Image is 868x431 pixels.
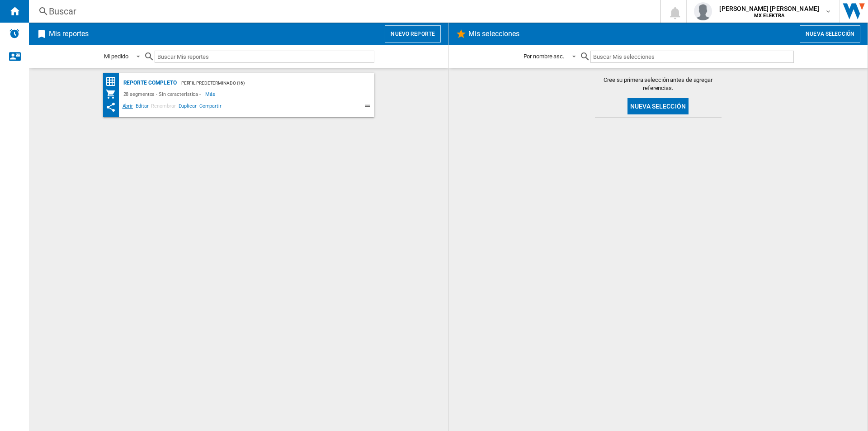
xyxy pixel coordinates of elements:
[205,89,217,99] span: Más
[121,102,135,113] span: Abrir
[627,98,689,114] button: Nueva selección
[121,89,206,99] div: 28 segmentos - Sin característica -
[385,25,441,43] button: Nuevo reporte
[134,102,150,113] span: Editar
[177,102,198,113] span: Duplicar
[800,25,860,43] button: Nueva selección
[595,76,722,92] span: Cree su primera selección antes de agregar referencias.
[150,102,177,113] span: Renombrar
[9,28,20,39] img: alerts-logo.svg
[155,51,374,63] input: Buscar Mis reportes
[177,77,356,89] div: - Perfil predeterminado (16)
[104,53,128,60] div: Mi pedido
[198,102,223,113] span: Compartir
[105,89,121,99] div: Mi colección
[121,77,177,89] div: Reporte completo
[590,51,793,63] input: Buscar Mis selecciones
[694,2,712,20] img: profile.jpg
[49,5,637,18] div: Buscar
[719,4,819,13] span: [PERSON_NAME] [PERSON_NAME]
[105,102,116,113] ng-md-icon: Este reporte se ha compartido contigo
[105,76,121,87] div: Matriz de precios
[47,25,90,43] h2: Mis reportes
[754,13,784,19] b: MX ELEKTRA
[467,25,522,43] h2: Mis selecciones
[524,53,565,60] div: Por nombre asc.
